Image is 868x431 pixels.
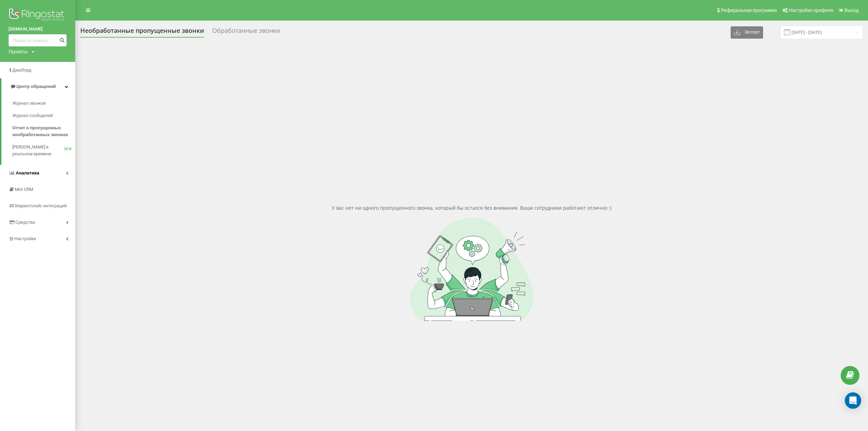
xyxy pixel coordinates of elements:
[12,141,75,160] a: [PERSON_NAME] в реальном времениNEW
[212,27,280,38] div: Обработанные звонки
[16,170,39,175] span: Аналитика
[80,27,204,38] div: Необработанные пропущенные звонки
[9,34,67,47] input: Поиск по номеру
[12,97,75,109] a: Журнал звонков
[12,67,31,73] span: Дашборд
[9,26,67,32] a: [DOMAIN_NAME]
[12,100,46,107] span: Журнал звонков
[15,187,33,192] span: Mini CRM
[15,203,67,208] span: Маркетплейс интеграций
[12,112,53,119] span: Журнал сообщений
[14,236,36,241] span: Настройки
[9,7,67,24] img: Ringostat logo
[12,109,75,122] a: Журнал сообщений
[15,220,35,225] span: Средства
[721,8,777,13] span: Реферальная программа
[845,392,861,409] div: Open Intercom Messenger
[1,78,75,95] a: Центр обращений
[16,84,56,89] span: Центр обращений
[9,48,28,55] div: Проекты
[12,122,75,141] a: Отчет о пропущенных необработанных звонках
[789,8,833,13] span: Настройки профиля
[12,125,72,138] span: Отчет о пропущенных необработанных звонках
[731,26,763,39] button: Экспорт
[12,144,64,157] span: [PERSON_NAME] в реальном времени
[844,8,859,13] span: Выход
